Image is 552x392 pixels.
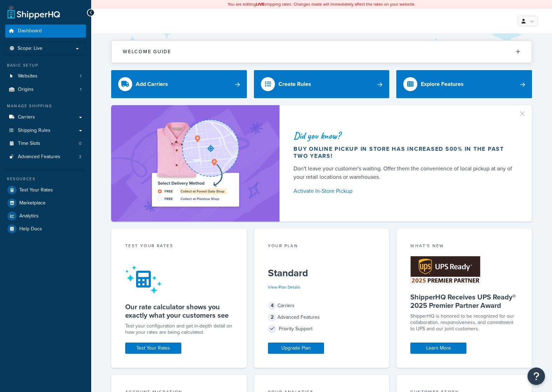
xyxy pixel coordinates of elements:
span: Dashboard [18,28,42,34]
span: Scope: Live [18,46,42,52]
div: Did you know? [294,131,515,141]
span: Help Docs [19,226,42,232]
a: Learn More [410,343,466,354]
a: Test Your Rates [5,184,86,196]
a: Origins1 [5,83,86,96]
h5: ShipperHQ Receives UPS Ready® 2025 Premier Partner Award [410,293,518,310]
a: Carriers [5,111,86,124]
p: ShipperHQ is honored to be recognized for our collaboration, responsiveness, and commitment to UP... [410,313,518,332]
span: Origins [18,87,34,93]
h5: Standard [268,268,376,279]
div: Advanced Features [268,312,376,322]
a: Create Rules [254,70,390,98]
h2: Welcome Guide [123,49,171,54]
span: Marketplace [19,200,46,206]
a: View Plan Details [268,284,301,290]
span: 3 [79,154,81,160]
span: Analytics [19,213,39,219]
div: Test your rates [125,243,233,251]
a: Time Slots0 [5,137,86,150]
b: LIVE [256,1,264,7]
a: Dashboard [5,25,86,38]
a: Add Carriers [111,70,247,98]
li: Websites [5,70,86,83]
span: 1 [80,87,81,93]
li: Origins [5,83,86,96]
div: Create Rules [278,79,311,89]
a: Websites1 [5,70,86,83]
span: Advanced Features [18,154,60,160]
li: Advanced Features [5,150,86,163]
a: Activate In-Store Pickup [294,186,515,196]
div: Manage Shipping [5,103,86,109]
div: Add Carriers [136,79,168,89]
div: Explore Features [421,79,464,89]
div: Basic Setup [5,62,86,68]
a: Help Docs [5,223,86,235]
button: Welcome Guide [112,41,532,63]
span: 0 [79,141,81,147]
span: 1 [80,73,81,79]
a: Marketplace [5,197,86,209]
li: Time Slots [5,137,86,150]
div: Carriers [268,301,376,311]
div: Test your configuration and get in-depth detail on how your rates are being calculated. [125,323,233,336]
img: ad-shirt-map-b0359fc47e01cab431d101c4b569394f6a03f54285957d908178d52f29eb9668.png [132,116,259,211]
div: Priority Support [268,324,376,334]
button: Open Resource Center [527,367,545,385]
span: Carriers [18,114,35,120]
span: Shipping Rules [18,128,51,134]
div: Resources [5,176,86,182]
a: Advanced Features3 [5,150,86,163]
div: Your Plan [268,243,376,251]
span: Time Slots [18,141,40,147]
div: Don't leave your customer's waiting. Offer them the convenience of local pickup at any of your re... [294,164,515,181]
a: Shipping Rules [5,124,86,137]
div: What's New [410,243,518,251]
h5: Our rate calculator shows you exactly what your customers see [125,303,233,319]
span: Websites [18,73,38,79]
span: Test Your Rates [19,187,53,193]
span: 4 [268,302,276,310]
a: Upgrade Plan [268,343,324,354]
span: 2 [268,313,276,322]
div: Buy online pickup in store has increased 500% in the past two years! [294,146,515,160]
a: Explore Features [396,70,532,98]
a: Analytics [5,210,86,222]
a: Test Your Rates [125,343,181,354]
